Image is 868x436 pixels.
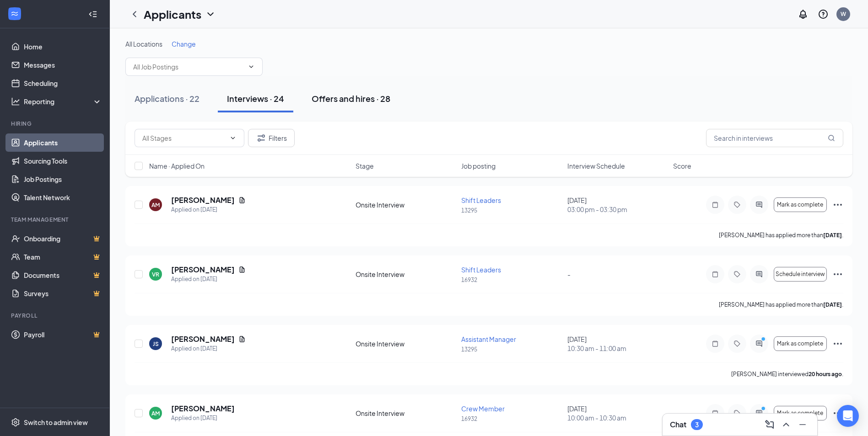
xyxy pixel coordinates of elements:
svg: PrimaryDot [759,336,770,344]
div: Interviews · 24 [227,93,284,104]
a: Talent Network [24,188,102,207]
svg: Note [710,409,721,417]
svg: Minimize [797,419,808,430]
svg: MagnifyingGlass [828,134,835,142]
svg: ChevronDown [248,63,255,70]
svg: Document [238,266,246,273]
svg: Ellipses [832,269,843,280]
h1: Applicants [144,6,201,22]
p: 16932 [461,415,561,423]
svg: Tag [732,271,743,278]
div: Applied on [DATE] [171,344,246,353]
span: Job posting [461,161,496,170]
div: Switch to admin view [24,418,88,427]
a: OnboardingCrown [24,229,102,248]
p: [PERSON_NAME] interviewed . [731,370,843,378]
div: Applied on [DATE] [171,205,246,214]
h5: [PERSON_NAME] [171,195,235,205]
svg: Collapse [88,10,97,19]
svg: Notifications [798,9,809,20]
a: Messages [24,56,102,74]
input: All Job Postings [133,62,244,72]
svg: Tag [732,340,743,347]
span: Name · Applied On [149,161,205,170]
div: Onsite Interview [356,200,456,209]
span: Schedule interview [776,271,825,277]
div: AM [151,201,160,209]
button: ChevronUp [779,417,793,432]
span: Interview Schedule [567,161,625,170]
a: SurveysCrown [24,284,102,303]
svg: ChevronUp [781,419,792,430]
svg: Note [710,271,721,278]
svg: ActiveChat [754,409,765,417]
span: 10:30 am - 11:00 am [567,344,668,353]
p: 13295 [461,207,561,214]
svg: Filter [256,133,267,144]
div: Team Management [11,216,100,223]
button: Schedule interview [774,267,827,282]
svg: Note [710,340,721,347]
div: JS [153,340,159,348]
button: ComposeMessage [762,417,777,432]
svg: ChevronDown [205,9,216,20]
svg: Ellipses [832,199,843,210]
span: 03:00 pm - 03:30 pm [567,205,668,214]
svg: ChevronLeft [129,9,140,20]
button: Mark as complete [774,406,827,420]
svg: Document [238,197,246,204]
div: Applied on [DATE] [171,414,235,423]
p: 16932 [461,276,561,284]
h5: [PERSON_NAME] [171,265,235,275]
svg: ActiveChat [754,340,765,347]
b: 20 hours ago [809,371,842,378]
span: Crew Member [461,404,505,413]
a: TeamCrown [24,248,102,266]
svg: Settings [11,418,20,427]
button: Mark as complete [774,197,827,212]
span: Mark as complete [777,410,823,416]
span: Change [172,40,196,48]
svg: PrimaryDot [759,406,770,413]
a: Applicants [24,133,102,152]
svg: ComposeMessage [764,419,775,430]
div: [DATE] [567,335,668,353]
span: Shift Leaders [461,196,501,204]
h5: [PERSON_NAME] [171,334,235,344]
a: DocumentsCrown [24,266,102,284]
a: Scheduling [24,74,102,92]
button: Filter Filters [248,129,295,147]
input: All Stages [142,133,226,143]
div: Applications · 22 [135,93,199,104]
p: 13295 [461,346,561,353]
button: Mark as complete [774,336,827,351]
div: Open Intercom Messenger [837,405,859,427]
svg: ChevronDown [229,134,237,142]
div: Hiring [11,120,100,128]
div: Onsite Interview [356,339,456,348]
svg: ActiveChat [754,271,765,278]
svg: Note [710,201,721,208]
svg: QuestionInfo [818,9,829,20]
div: W [841,10,846,18]
svg: Document [238,335,246,343]
svg: Ellipses [832,338,843,349]
svg: WorkstreamLogo [10,9,19,18]
div: Onsite Interview [356,409,456,418]
a: Home [24,37,102,56]
svg: Ellipses [832,408,843,419]
span: 10:00 am - 10:30 am [567,413,668,422]
div: Reporting [24,97,102,106]
div: 3 [695,421,699,429]
div: [DATE] [567,404,668,422]
p: [PERSON_NAME] has applied more than . [719,301,843,308]
p: [PERSON_NAME] has applied more than . [719,231,843,239]
b: [DATE] [823,232,842,239]
b: [DATE] [823,301,842,308]
h3: Chat [670,420,686,430]
div: Payroll [11,312,100,319]
div: VR [152,271,159,278]
span: - [567,270,571,278]
span: Score [673,161,691,170]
